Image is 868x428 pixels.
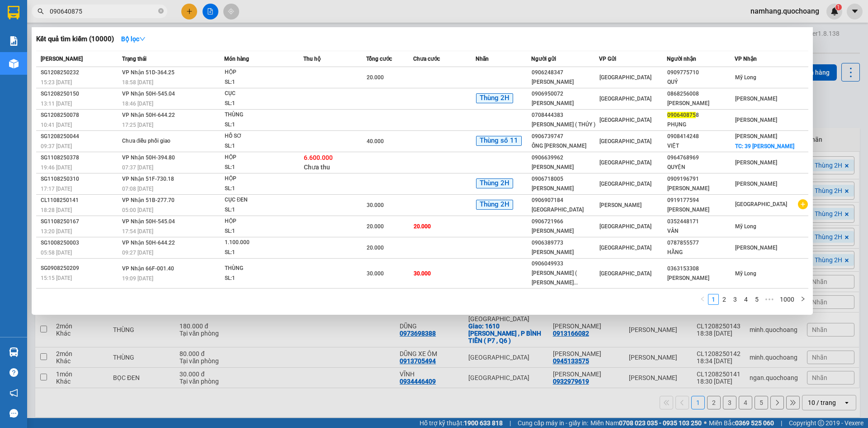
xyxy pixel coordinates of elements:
[50,6,156,16] input: Tìm tên, số ĐT hoặc mã đơn
[41,68,119,77] div: SG1208250232
[599,74,651,81] span: [GEOGRAPHIC_DATA]
[122,228,153,235] span: 17:54 [DATE]
[752,294,762,304] a: 5
[751,294,762,305] li: 5
[122,164,153,171] span: 07:37 [DATE]
[599,245,651,251] span: [GEOGRAPHIC_DATA]
[735,117,777,123] span: [PERSON_NAME]
[122,250,153,256] span: 09:27 [DATE]
[667,141,734,151] div: VIỆT
[667,132,734,141] div: 0908414248
[158,7,164,16] span: close-circle
[667,111,734,120] div: 8
[735,181,777,187] span: [PERSON_NAME]
[476,136,522,146] span: Thùng số 11
[122,136,190,146] div: Chưa điều phối giao
[225,274,292,284] div: SL: 1
[777,294,797,304] a: 1000
[122,275,153,282] span: 19:09 [DATE]
[225,89,292,99] div: CỤC
[367,245,384,251] span: 20.000
[367,202,384,208] span: 30.000
[122,265,174,272] span: VP Nhận 66F-001.40
[735,223,756,230] span: Mỹ Long
[413,56,440,62] span: Chưa cước
[667,174,734,184] div: 0909196791
[797,294,808,305] li: Next Page
[599,56,616,62] span: VP Gửi
[122,207,153,213] span: 05:00 [DATE]
[41,132,119,141] div: SG1208250044
[532,77,599,87] div: [PERSON_NAME]
[531,56,556,62] span: Người gửi
[532,132,599,141] div: 0906739747
[225,238,292,248] div: 1.100.000
[41,111,119,120] div: SG1208250078
[667,120,734,130] div: PHỤNG
[667,196,734,205] div: 0919177594
[476,178,513,188] span: Thùng 2H
[719,294,729,304] a: 2
[122,101,153,107] span: 18:46 [DATE]
[599,117,651,123] span: [GEOGRAPHIC_DATA]
[532,205,599,215] div: [GEOGRAPHIC_DATA]
[599,138,651,144] span: [GEOGRAPHIC_DATA]
[532,174,599,184] div: 0906718005
[366,56,392,62] span: Tổng cước
[532,226,599,236] div: [PERSON_NAME]
[9,368,18,377] span: question-circle
[762,294,777,305] li: Next 5 Pages
[667,226,734,236] div: VÂN
[735,159,777,166] span: [PERSON_NAME]
[700,296,705,302] span: left
[667,99,734,108] div: [PERSON_NAME]
[122,91,175,97] span: VP Nhận 50H-545.04
[139,36,146,42] span: down
[41,275,72,281] span: 15:15 [DATE]
[797,294,808,305] button: right
[735,201,787,207] span: [GEOGRAPHIC_DATA]
[532,248,599,257] div: [PERSON_NAME]
[225,141,292,151] div: SL: 1
[735,74,756,81] span: Mỹ Long
[9,36,19,46] img: solution-icon
[122,56,146,62] span: Trạng thái
[667,89,734,99] div: 0868256008
[122,186,153,192] span: 07:08 [DATE]
[800,296,806,302] span: right
[225,184,292,194] div: SL: 1
[225,153,292,163] div: HỘP
[36,34,114,44] h3: Kết quả tìm kiếm ( 10000 )
[225,174,292,184] div: HỘP
[41,101,72,107] span: 13:11 [DATE]
[41,228,72,235] span: 13:20 [DATE]
[225,67,292,77] div: HỘP
[735,143,794,149] span: TC: 39 [PERSON_NAME]
[762,294,777,305] span: •••
[532,89,599,99] div: 0906950072
[41,238,119,248] div: SG1008250003
[225,131,292,141] div: HỒ SƠ
[9,389,18,397] span: notification
[735,133,777,139] span: [PERSON_NAME]
[303,56,321,62] span: Thu hộ
[667,163,734,172] div: QUYỆN
[41,143,72,149] span: 09:37 [DATE]
[667,56,696,62] span: Người nhận
[667,205,734,215] div: [PERSON_NAME]
[367,270,384,277] span: 30.000
[225,216,292,226] div: HỘP
[122,122,153,128] span: 17:25 [DATE]
[798,199,808,209] span: plus-circle
[225,99,292,109] div: SL: 1
[532,259,599,269] div: 0906049933
[122,69,175,76] span: VP Nhận 51D-364.25
[476,56,489,62] span: Nhãn
[697,294,708,305] button: left
[114,32,153,46] button: Bộ lọcdown
[225,195,292,205] div: CỤC ĐEN
[41,56,83,62] span: [PERSON_NAME]
[122,154,175,161] span: VP Nhận 50H-394.80
[476,200,513,210] span: Thùng 2H
[41,217,119,226] div: SG1108250167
